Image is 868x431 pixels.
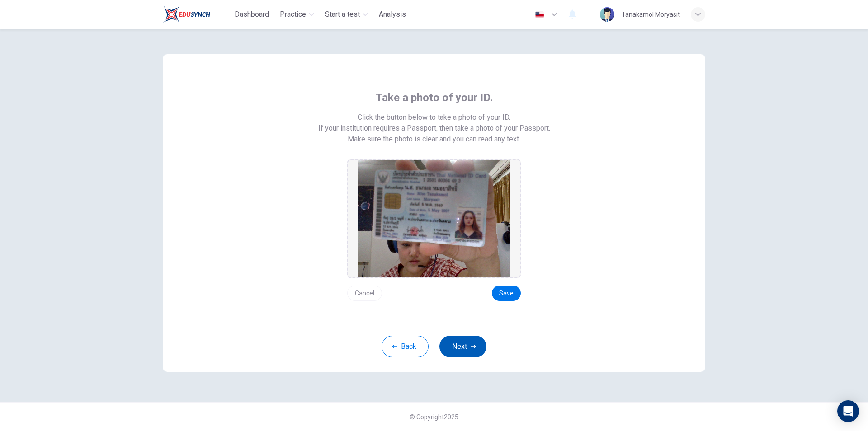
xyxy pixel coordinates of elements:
[492,286,521,301] button: Save
[163,5,231,23] a: Train Test logo
[837,400,859,422] div: Open Intercom Messenger
[276,6,318,23] button: Practice
[280,9,306,20] span: Practice
[379,9,406,20] span: Analysis
[376,90,493,105] span: Take a photo of your ID.
[534,11,545,18] img: en
[375,6,410,23] button: Analysis
[325,9,360,20] span: Start a test
[348,134,520,145] span: Make sure the photo is clear and you can read any text.
[439,336,486,357] button: Next
[163,5,210,23] img: Train Test logo
[382,336,429,357] button: Back
[622,9,680,20] div: Tanakamol Moryasit
[358,160,510,277] img: preview screemshot
[347,286,382,301] button: Cancel
[410,413,458,421] span: © Copyright 2025
[600,7,614,22] img: Profile picture
[235,9,269,20] span: Dashboard
[318,112,550,134] span: Click the button below to take a photo of your ID. If your institution requires a Passport, then ...
[231,6,273,23] button: Dashboard
[321,6,372,23] button: Start a test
